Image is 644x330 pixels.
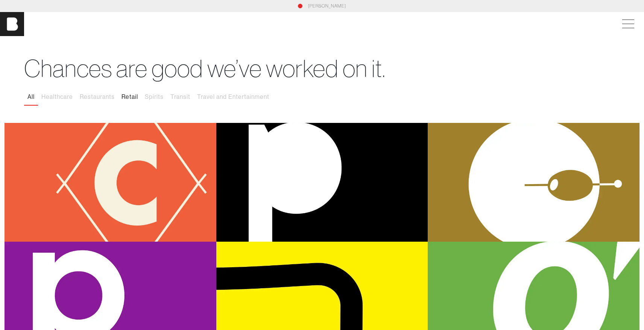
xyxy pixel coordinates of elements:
a: [PERSON_NAME] [308,3,346,9]
button: All [24,89,38,105]
button: Retail [118,89,141,105]
h1: Chances are good we’ve worked on it. [24,54,620,83]
button: Healthcare [38,89,76,105]
button: Restaurants [76,89,118,105]
button: Travel and Entertainment [194,89,273,105]
button: Transit [167,89,194,105]
button: Spirits [141,89,167,105]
